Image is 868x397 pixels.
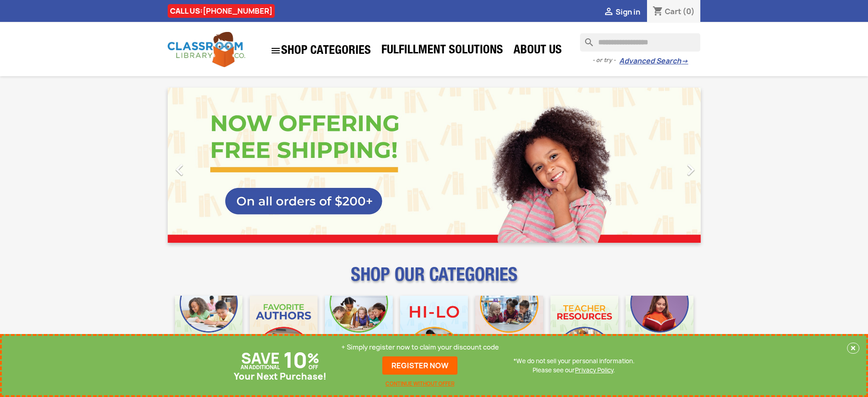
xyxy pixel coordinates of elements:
span: Sign in [616,7,640,17]
span: → [681,57,688,66]
img: CLC_Dyslexia_Mobile.jpg [626,296,693,364]
i:  [603,7,614,18]
ul: Carousel container [168,88,701,243]
a:  Sign in [603,7,640,17]
span: - or try - [592,56,619,65]
img: CLC_Fiction_Nonfiction_Mobile.jpg [475,296,543,364]
i:  [679,158,702,181]
span: Cart [665,6,681,16]
i:  [270,45,281,56]
img: CLC_Phonics_And_Decodables_Mobile.jpg [325,296,393,364]
i:  [168,158,191,181]
img: CLC_Teacher_Resources_Mobile.jpg [550,296,618,364]
a: [PHONE_NUMBER] [203,6,272,16]
img: CLC_Favorite_Authors_Mobile.jpg [250,296,318,364]
a: Fulfillment Solutions [377,42,508,60]
i: search [580,33,591,44]
a: SHOP CATEGORIES [266,41,375,61]
a: Advanced Search→ [619,57,688,66]
i: shopping_cart [652,6,663,17]
a: About Us [509,42,566,60]
input: Search [580,33,700,52]
span: (0) [683,6,695,16]
img: Classroom Library Company [168,32,245,67]
img: CLC_HiLo_Mobile.jpg [400,296,468,364]
div: CALL US: [168,4,275,18]
p: SHOP OUR CATEGORIES [168,272,701,288]
a: Next [621,88,701,243]
a: Previous [168,88,248,243]
img: CLC_Bulk_Mobile.jpg [175,296,243,364]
